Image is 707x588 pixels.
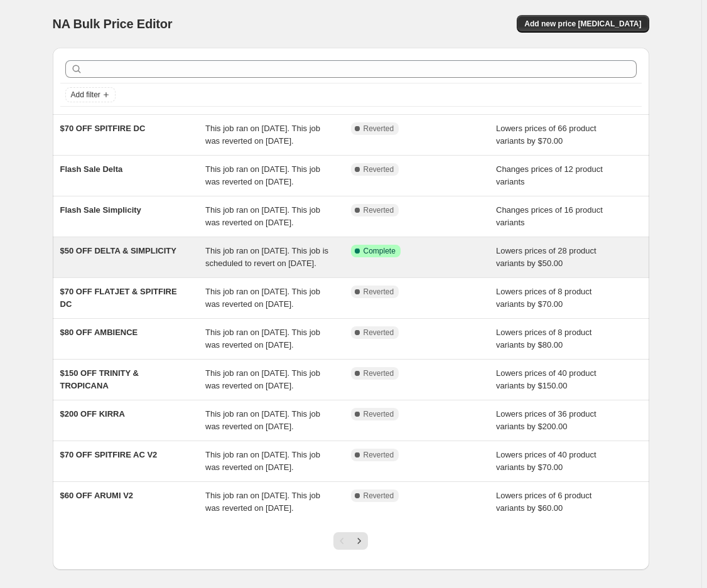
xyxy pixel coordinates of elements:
[496,368,596,390] span: Lowers prices of 40 product variants by $150.00
[524,19,641,29] span: Add new price [MEDICAL_DATA]
[60,124,146,133] span: $70 OFF SPITFIRE DC
[350,532,368,550] button: Next
[71,90,100,100] span: Add filter
[205,164,320,186] span: This job ran on [DATE]. This job was reverted on [DATE].
[205,287,320,309] span: This job ran on [DATE]. This job was reverted on [DATE].
[60,205,141,215] span: Flash Sale Simplicity
[364,246,396,256] span: Complete
[205,450,320,472] span: This job ran on [DATE]. This job was reverted on [DATE].
[205,368,320,390] span: This job ran on [DATE]. This job was reverted on [DATE].
[205,246,328,268] span: This job ran on [DATE]. This job is scheduled to revert on [DATE].
[53,17,173,31] span: NA Bulk Price Editor
[364,328,394,338] span: Reverted
[496,491,591,513] span: Lowers prices of 6 product variants by $60.00
[364,368,394,378] span: Reverted
[333,532,368,550] nav: Pagination
[205,205,320,227] span: This job ran on [DATE]. This job was reverted on [DATE].
[60,368,139,390] span: $150 OFF TRINITY & TROPICANA
[205,124,320,146] span: This job ran on [DATE]. This job was reverted on [DATE].
[496,409,596,431] span: Lowers prices of 36 product variants by $200.00
[60,287,177,309] span: $70 OFF FLATJET & SPITFIRE DC
[496,287,591,309] span: Lowers prices of 8 product variants by $70.00
[60,246,176,255] span: $50 OFF DELTA & SIMPLICITY
[364,205,394,215] span: Reverted
[364,491,394,501] span: Reverted
[496,328,591,350] span: Lowers prices of 8 product variants by $80.00
[205,491,320,513] span: This job ran on [DATE]. This job was reverted on [DATE].
[517,15,649,33] button: Add new price [MEDICAL_DATA]
[60,491,134,500] span: $60 OFF ARUMI V2
[60,328,138,337] span: $80 OFF AMBIENCE
[496,450,596,472] span: Lowers prices of 40 product variants by $70.00
[65,87,116,102] button: Add filter
[496,124,596,146] span: Lowers prices of 66 product variants by $70.00
[60,164,123,174] span: Flash Sale Delta
[60,409,125,419] span: $200 OFF KIRRA
[364,124,394,134] span: Reverted
[496,205,603,227] span: Changes prices of 16 product variants
[496,164,603,186] span: Changes prices of 12 product variants
[496,246,596,268] span: Lowers prices of 28 product variants by $50.00
[364,164,394,174] span: Reverted
[364,409,394,419] span: Reverted
[205,328,320,350] span: This job ran on [DATE]. This job was reverted on [DATE].
[364,287,394,297] span: Reverted
[60,450,158,459] span: $70 OFF SPITFIRE AC V2
[364,450,394,460] span: Reverted
[205,409,320,431] span: This job ran on [DATE]. This job was reverted on [DATE].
